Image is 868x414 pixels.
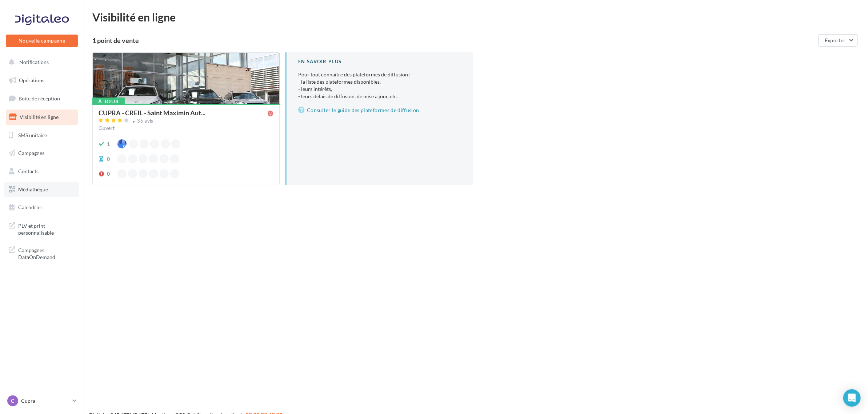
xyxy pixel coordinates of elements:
a: SMS unitaire [4,128,79,143]
button: Nouvelle campagne [6,35,78,47]
span: SMS unitaire [18,132,47,138]
div: 1 point de vente [92,37,816,44]
div: 35 avis [137,119,153,123]
span: CUPRA - CREIL - Saint Maximin Aut... [99,110,205,116]
li: - leurs intérêts, [298,85,461,93]
div: 0 [107,170,110,178]
span: C [11,397,15,405]
span: Ouvert [99,125,115,131]
div: 1 [107,140,110,148]
div: Visibilité en ligne [92,12,859,23]
span: Exporter [825,37,846,43]
span: Notifications [19,59,49,65]
div: Open Intercom Messenger [843,389,861,407]
span: Contacts [18,168,39,174]
a: Contacts [4,164,79,179]
span: Calendrier [18,204,43,210]
a: Visibilité en ligne [4,110,79,125]
a: Consulter le guide des plateformes de diffusion [298,106,461,115]
button: Notifications [4,55,76,70]
p: Pour tout connaître des plateformes de diffusion : [298,71,461,100]
a: 35 avis [99,117,273,126]
span: Opérations [19,77,44,83]
div: En savoir plus [298,58,461,65]
span: Boîte de réception [19,95,60,101]
a: C Cupra [6,394,78,408]
a: Boîte de réception [4,91,79,106]
a: PLV et print personnalisable [4,218,79,239]
span: Campagnes DataOnDemand [18,245,75,261]
a: Calendrier [4,200,79,215]
li: - la liste des plateformes disponibles, [298,78,461,85]
a: Opérations [4,73,79,88]
span: Médiathèque [18,186,48,192]
a: Médiathèque [4,182,79,197]
span: Visibilité en ligne [20,114,59,120]
p: Cupra [21,397,69,405]
span: PLV et print personnalisable [18,221,75,236]
li: - leurs délais de diffusion, de mise à jour, etc. [298,93,461,100]
div: 0 [107,155,110,163]
a: Campagnes DataOnDemand [4,242,79,264]
span: Campagnes [18,150,44,156]
div: À jour [92,97,125,106]
button: Exporter [819,34,858,47]
a: Campagnes [4,146,79,161]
